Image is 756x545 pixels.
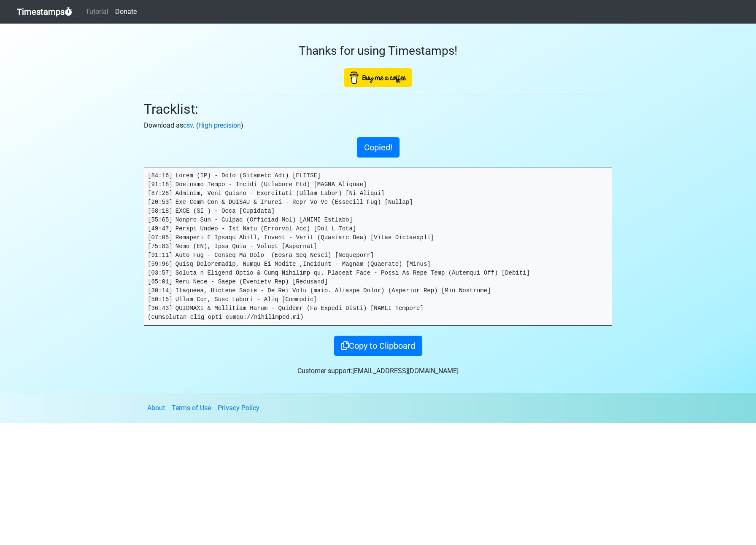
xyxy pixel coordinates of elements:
[144,168,612,325] pre: [84:16] Lorem (IP) - Dolo (Sitametc Adi) [ELITSE] [91:18] Doeiusmo Tempo - Incidi (Utlabore Etd) ...
[218,404,259,412] a: Privacy Policy
[334,336,422,356] button: Copy to Clipboard
[82,3,112,20] a: Tutorial
[17,3,72,20] a: Timestamps
[144,101,612,117] h2: Tracklist:
[144,120,612,131] p: Download as . ( )
[357,137,400,158] button: Copied!
[344,68,412,87] img: Buy Me A Coffee
[147,404,165,412] a: About
[172,404,211,412] a: Terms of Use
[198,121,241,129] a: High precision
[183,121,193,129] a: csv
[144,44,612,58] h3: Thanks for using Timestamps!
[112,3,140,20] a: Donate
